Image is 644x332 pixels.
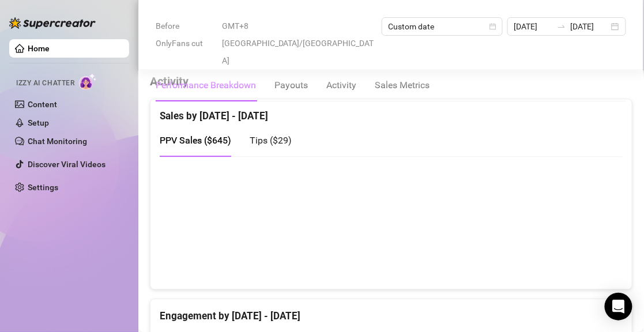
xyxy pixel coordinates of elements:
[160,135,231,146] span: PPV Sales ( $645 )
[28,160,106,169] a: Discover Viral Videos
[28,137,87,146] a: Chat Monitoring
[605,293,632,320] div: Open Intercom Messenger
[274,78,308,92] div: Payouts
[160,299,623,324] div: Engagement by [DATE] - [DATE]
[489,23,496,30] span: calendar
[326,78,356,92] div: Activity
[514,20,552,33] input: Start date
[389,18,496,35] span: Custom date
[156,17,215,52] span: Before OnlyFans cut
[150,73,632,89] h4: Activity
[16,78,74,89] span: Izzy AI Chatter
[79,73,97,90] img: AI Chatter
[222,17,375,69] span: GMT+8 [GEOGRAPHIC_DATA]/[GEOGRAPHIC_DATA]
[28,118,49,127] a: Setup
[375,78,430,92] div: Sales Metrics
[557,22,566,31] span: swap-right
[160,99,623,124] div: Sales by [DATE] - [DATE]
[557,22,566,31] span: to
[571,20,609,33] input: End date
[28,44,50,53] a: Home
[28,183,58,192] a: Settings
[156,78,256,92] div: Performance Breakdown
[28,100,57,109] a: Content
[9,17,96,29] img: logo-BBDzfeDw.svg
[250,135,292,146] span: Tips ( $29 )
